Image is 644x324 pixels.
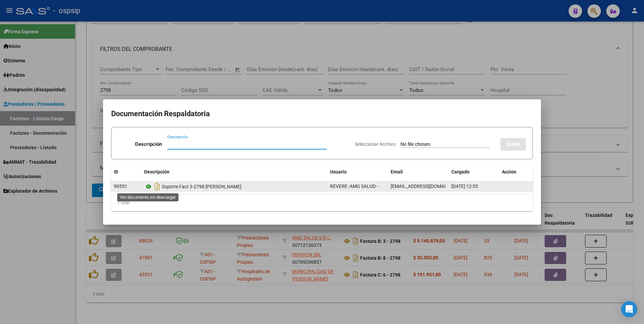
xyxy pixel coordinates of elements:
[330,169,347,174] span: Usuario
[449,165,499,179] datatable-header-cell: Cargado
[135,140,162,148] p: Descripción
[355,141,395,147] span: Seleccionar Archivo
[153,181,162,192] i: Descargar documento
[451,184,478,189] span: [DATE] 12:55
[330,184,379,189] span: REVERE -AMG SALUD- -
[501,138,526,151] button: SUBIR
[111,194,533,211] div: 1 total
[111,165,141,179] datatable-header-cell: ID
[111,107,533,120] h2: Documentación Respaldatoria
[451,169,470,174] span: Cargado
[621,301,637,317] div: Open Intercom Messenger
[502,169,516,174] span: Accion
[141,165,327,179] datatable-header-cell: Descripción
[388,165,449,179] datatable-header-cell: Email
[506,141,520,148] span: SUBIR
[391,169,403,174] span: Email
[499,165,533,179] datatable-header-cell: Accion
[391,184,465,189] span: [EMAIL_ADDRESS][DOMAIN_NAME]
[114,184,127,189] span: 90551
[144,169,169,174] span: Descripción
[327,165,388,179] datatable-header-cell: Usuario
[144,181,325,192] div: Soporte Fact 3-2798 [PERSON_NAME]
[114,169,118,174] span: ID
